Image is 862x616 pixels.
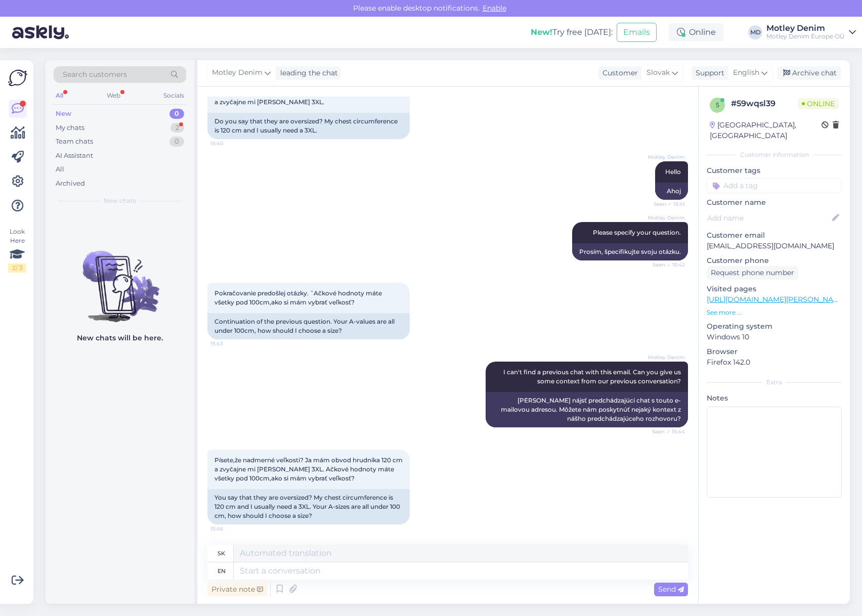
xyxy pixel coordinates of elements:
span: 15:43 [210,340,248,347]
span: Online [798,98,839,109]
input: Add a tag [707,178,842,193]
span: I can't find a previous chat with this email. Can you give us some context from our previous conv... [503,368,682,385]
div: MD [748,25,762,39]
img: No chats [46,233,194,324]
div: 0 [169,109,184,119]
p: Operating system [707,321,842,332]
span: 5 [716,101,719,109]
div: Private note [207,583,267,596]
span: 15:40 [210,140,248,147]
div: You say that they are oversized? My chest circumference is 120 cm and I usually need a 3XL. Your ... [207,489,410,524]
div: Motley Denim Europe OÜ [766,32,845,40]
div: en [218,562,226,580]
div: Customer information [707,150,842,159]
span: Enable [480,4,509,13]
span: English [733,67,759,78]
span: Motley Denim [212,67,263,78]
span: New chats [104,196,136,205]
div: My chats [56,123,84,133]
div: New [56,109,71,119]
p: Customer phone [707,255,842,266]
div: AI Assistant [56,151,93,161]
div: Socials [161,89,186,102]
span: Písete,že nadmerné veľkosti? Ja mám obvod hrudníka 120 cm a zvyčajne mi [PERSON_NAME] 3XL. Ačkové... [214,456,404,482]
div: Look Here [8,227,26,273]
div: Prosím, špecifikujte svoju otázku. [572,243,688,260]
div: Team chats [56,137,93,147]
div: sk [218,545,225,562]
div: Extra [707,378,842,387]
div: 2 [170,123,184,133]
div: Ahoj [655,183,688,200]
p: [EMAIL_ADDRESS][DOMAIN_NAME] [707,241,842,251]
span: Seen ✓ 15:41 [647,200,685,208]
span: Search customers [63,69,127,80]
div: All [56,164,64,174]
div: Try free [DATE]: [531,26,613,38]
div: 0 [169,137,184,147]
input: Add name [707,212,830,224]
span: Motley Denim [647,354,685,361]
p: Visited pages [707,284,842,294]
p: Windows 10 [707,332,842,342]
div: [GEOGRAPHIC_DATA], [GEOGRAPHIC_DATA] [710,120,822,141]
button: Emails [617,23,657,42]
div: Support [692,68,724,78]
div: leading the chat [276,68,338,78]
span: Seen ✓ 15:44 [647,428,685,435]
div: Request phone number [707,266,798,280]
p: See more ... [707,308,842,317]
p: Customer tags [707,165,842,176]
div: 2 / 3 [8,263,26,273]
b: New! [531,27,552,37]
span: Hello [665,168,681,175]
span: Pokračovanie predošlej otázky. ˇAčkové hodnoty máte všetky pod 100cm,ako si mám vybrať veľkosť? [214,289,383,306]
p: Customer email [707,230,842,241]
div: Archive chat [777,66,841,80]
p: New chats will be here. [77,333,163,343]
p: Customer name [707,197,842,208]
p: Firefox 142.0 [707,357,842,368]
span: Motley Denim [647,153,685,161]
div: All [54,89,65,102]
p: Notes [707,393,842,404]
div: Customer [598,68,638,78]
a: Motley DenimMotley Denim Europe OÜ [766,24,856,40]
a: [URL][DOMAIN_NAME][PERSON_NAME] [707,295,846,304]
span: Send [658,585,684,594]
div: Online [669,23,724,41]
p: Browser [707,346,842,357]
div: # 59wqsl39 [731,98,798,110]
div: [PERSON_NAME] nájsť predchádzajúci chat s touto e-mailovou adresou. Môžete nám poskytnúť nejaký k... [486,392,688,427]
span: Seen ✓ 15:42 [647,261,685,269]
img: Askly Logo [8,68,27,87]
div: Motley Denim [766,24,845,32]
span: 15:46 [210,525,248,533]
span: Motley Denim [647,214,685,222]
div: Web [105,89,122,102]
div: Archived [56,179,85,189]
span: Please specify your question. [593,229,681,236]
span: Slovak [646,67,670,78]
div: Do you say that they are oversized? My chest circumference is 120 cm and I usually need a 3XL. [207,113,410,139]
div: Continuation of the previous question. Your A-values ​​are all under 100cm, how should I choose a... [207,313,410,339]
